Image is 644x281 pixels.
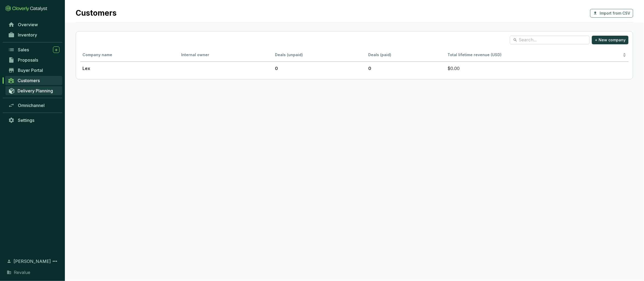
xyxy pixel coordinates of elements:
th: Company name [80,49,179,62]
span: Inventory [18,32,37,38]
span: Sales [18,47,29,52]
span: [PERSON_NAME] [14,258,51,265]
span: Delivery Planning [18,88,53,93]
a: Settings [5,116,62,125]
button: + New company [592,36,629,44]
h1: Customers [76,9,117,18]
a: Overview [5,20,62,29]
a: Sales [5,45,62,54]
span: Settings [18,118,34,123]
td: $0.00 [445,62,629,75]
span: Customers [18,78,40,83]
span: + New company [595,37,626,43]
a: Omnichannel [5,101,62,110]
a: Inventory [5,30,62,39]
span: Omnichannel [18,103,45,108]
a: Customers [5,76,62,85]
p: 0 [368,65,443,72]
span: Import from CSV [600,11,630,16]
th: Internal owner [179,49,273,62]
span: Revalue [14,269,30,276]
a: Proposals [5,55,62,65]
p: 0 [275,65,364,72]
a: Buyer Portal [5,66,62,75]
span: Total lifetime revenue (USD) [447,52,502,57]
p: Lex [82,65,177,72]
input: Search... [519,37,582,43]
th: Deals (paid) [366,49,445,62]
a: Delivery Planning [5,86,62,95]
button: Import from CSV [590,9,633,18]
span: Proposals [18,57,38,63]
span: Overview [18,22,38,27]
span: Buyer Portal [18,68,43,73]
th: Deals (unpaid) [273,49,366,62]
